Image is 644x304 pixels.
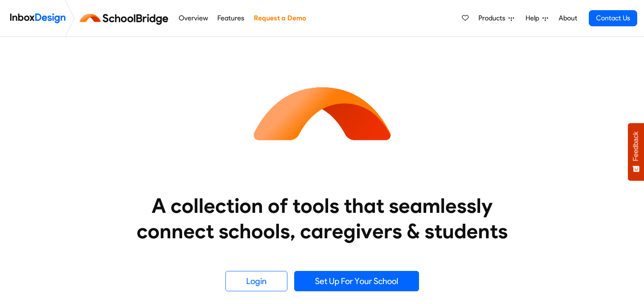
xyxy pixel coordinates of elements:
heading: A collection of tools that seamlessly connect schools, caregivers & students [121,193,524,244]
span: Help [526,13,543,23]
span: Feedback [632,131,640,161]
button: Feedback - Show survey [628,123,644,181]
a: Features [215,10,247,27]
img: schoolbridge logo [78,8,174,28]
a: Overview [176,10,210,27]
a: About [556,10,579,27]
a: Login [225,271,287,291]
a: Set Up For Your School [294,271,419,291]
img: icon_schoolbridge.svg [246,37,399,190]
span: Products [478,13,509,23]
a: Products [475,10,517,27]
a: Contact Us [589,10,637,26]
a: Help [522,10,551,27]
a: Request a Demo [251,10,308,27]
